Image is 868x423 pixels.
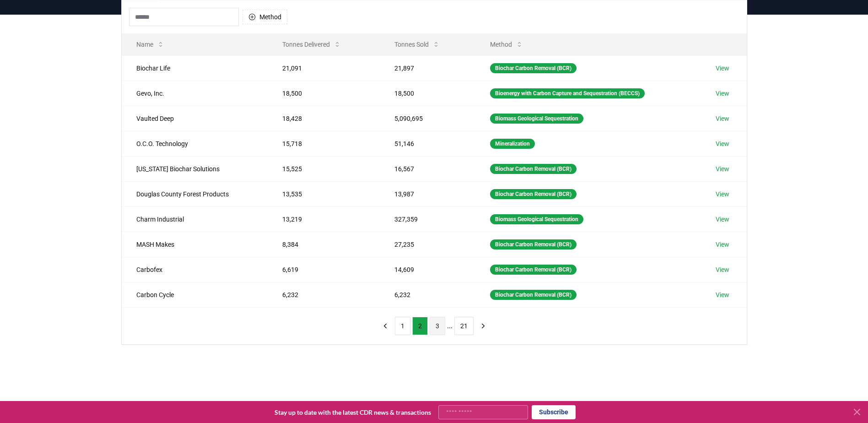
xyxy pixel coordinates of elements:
[490,214,583,224] div: Biomass Geological Sequestration
[243,10,287,24] button: Method
[380,81,475,106] td: 18,500
[268,81,380,106] td: 18,500
[380,55,475,81] td: 21,897
[268,131,380,156] td: 15,718
[395,317,410,335] button: 1
[268,232,380,257] td: 8,384
[475,317,491,335] button: next page
[268,106,380,131] td: 18,428
[716,265,729,274] a: View
[122,81,268,106] td: Gevo, Inc.
[122,206,268,232] td: Charm Industrial
[122,131,268,156] td: O.C.O. Technology
[268,257,380,282] td: 6,619
[490,189,577,199] div: Biochar Carbon Removal (BCR)
[122,257,268,282] td: Carbofex
[380,181,475,206] td: 13,987
[490,265,577,275] div: Biochar Carbon Removal (BCR)
[275,35,348,54] button: Tonnes Delivered
[454,317,474,335] button: 21
[716,89,729,98] a: View
[490,164,577,174] div: Biochar Carbon Removal (BCR)
[380,257,475,282] td: 14,609
[430,317,445,335] button: 3
[716,215,729,224] a: View
[716,64,729,73] a: View
[122,181,268,206] td: Douglas County Forest Products
[490,114,583,124] div: Biomass Geological Sequestration
[387,35,447,54] button: Tonnes Sold
[380,106,475,131] td: 5,090,695
[268,282,380,307] td: 6,232
[483,35,530,54] button: Method
[716,139,729,148] a: View
[122,106,268,131] td: Vaulted Deep
[268,55,380,81] td: 21,091
[380,131,475,156] td: 51,146
[716,114,729,123] a: View
[268,206,380,232] td: 13,219
[490,239,577,249] div: Biochar Carbon Removal (BCR)
[129,35,172,54] button: Name
[377,317,393,335] button: previous page
[380,156,475,181] td: 16,567
[122,282,268,307] td: Carbon Cycle
[412,317,428,335] button: 2
[380,206,475,232] td: 327,359
[490,88,645,98] div: Bioenergy with Carbon Capture and Sequestration (BECCS)
[716,190,729,199] a: View
[490,63,577,73] div: Biochar Carbon Removal (BCR)
[447,320,453,331] li: ...
[490,139,535,149] div: Mineralization
[716,164,729,174] a: View
[122,232,268,257] td: MASH Makes
[268,156,380,181] td: 15,525
[122,55,268,81] td: Biochar Life
[268,181,380,206] td: 13,535
[490,290,577,300] div: Biochar Carbon Removal (BCR)
[122,156,268,181] td: [US_STATE] Biochar Solutions
[716,240,729,249] a: View
[380,282,475,307] td: 6,232
[380,232,475,257] td: 27,235
[716,290,729,299] a: View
